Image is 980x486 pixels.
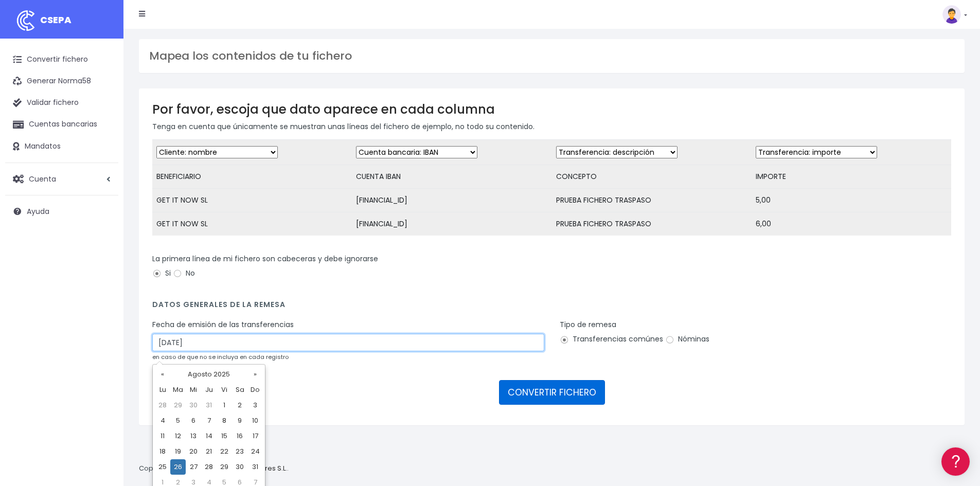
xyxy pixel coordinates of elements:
[247,413,263,428] td: 10
[40,13,72,26] span: CSEPA
[5,136,118,157] a: Mandatos
[152,254,378,264] label: La primera línea de mi fichero son cabeceras y debe ignorarse
[560,319,616,330] label: Tipo de remesa
[665,334,709,345] label: Nóminas
[170,382,186,398] th: Ma
[499,380,605,405] button: CONVERTIR FICHERO
[170,367,247,382] th: Agosto 2025
[10,178,195,194] a: Perfiles de empresas
[170,444,186,459] td: 19
[152,319,294,330] label: Fecha de emisión de las transferencias
[186,428,201,444] td: 13
[170,428,186,444] td: 12
[232,444,247,459] td: 23
[10,162,195,178] a: Videotutoriales
[552,212,752,236] td: PRUEBA FICHERO TRASPASO
[141,296,198,306] a: POWERED BY ENCHANT
[5,201,118,222] a: Ayuda
[155,382,170,398] th: Lu
[10,275,195,293] button: Contáctanos
[201,428,217,444] td: 14
[10,71,195,81] div: Información general
[752,212,951,236] td: 6,00
[352,189,551,212] td: [FINANCIAL_ID]
[10,146,195,162] a: Problemas habituales
[152,121,951,132] p: Tenga en cuenta que únicamente se muestran unas líneas del fichero de ejemplo, no todo su contenido.
[152,212,352,236] td: GET IT NOW SL
[29,173,56,184] span: Cuenta
[247,459,263,475] td: 31
[552,165,752,189] td: CONCEPTO
[232,428,247,444] td: 16
[155,428,170,444] td: 11
[217,382,232,398] th: Vi
[173,268,195,279] label: No
[10,87,195,103] a: Información general
[155,459,170,475] td: 25
[13,8,39,33] img: logo
[232,413,247,428] td: 9
[152,300,951,314] h4: Datos generales de la remesa
[149,49,954,63] h3: Mapea los contenidos de tu fichero
[186,398,201,413] td: 30
[155,398,170,413] td: 28
[10,247,195,257] div: Programadores
[170,413,186,428] td: 5
[217,444,232,459] td: 22
[152,165,352,189] td: BENEFICIARIO
[247,398,263,413] td: 3
[186,413,201,428] td: 6
[10,221,195,237] a: General
[247,444,263,459] td: 24
[352,212,551,236] td: [FINANCIAL_ID]
[155,413,170,428] td: 4
[5,70,118,92] a: Generar Norma58
[201,459,217,475] td: 28
[217,413,232,428] td: 8
[201,444,217,459] td: 21
[217,428,232,444] td: 15
[186,382,201,398] th: Mi
[247,382,263,398] th: Do
[247,367,263,382] th: »
[170,459,186,475] td: 26
[5,168,118,190] a: Cuenta
[201,398,217,413] td: 31
[170,398,186,413] td: 29
[560,334,663,345] label: Transferencias comúnes
[10,130,195,146] a: Formatos
[155,367,170,382] th: «
[152,268,171,279] label: Si
[186,459,201,475] td: 27
[217,459,232,475] td: 29
[10,263,195,279] a: API
[942,5,961,24] img: profile
[352,165,551,189] td: CUENTA IBAN
[247,428,263,444] td: 17
[201,382,217,398] th: Ju
[139,463,289,474] p: Copyright © 2025 .
[5,92,118,114] a: Validar fichero
[186,444,201,459] td: 20
[217,398,232,413] td: 1
[152,353,289,361] small: en caso de que no se incluya en cada registro
[201,413,217,428] td: 7
[752,189,951,212] td: 5,00
[5,114,118,135] a: Cuentas bancarias
[155,444,170,459] td: 18
[232,398,247,413] td: 2
[552,189,752,212] td: PRUEBA FICHERO TRASPASO
[232,459,247,475] td: 30
[152,189,352,212] td: GET IT NOW SL
[232,382,247,398] th: Sa
[5,49,118,70] a: Convertir fichero
[10,204,195,214] div: Facturación
[152,102,951,117] h3: Por favor, escoja que dato aparece en cada columna
[27,206,49,217] span: Ayuda
[10,114,195,123] div: Convertir ficheros
[752,165,951,189] td: IMPORTE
